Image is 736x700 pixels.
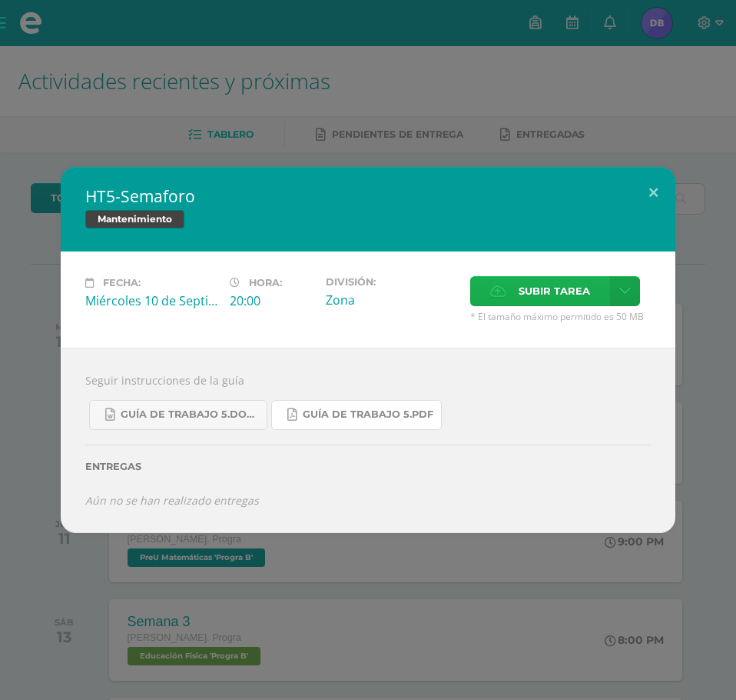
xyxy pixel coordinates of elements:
label: División: [326,276,458,288]
button: Close (Esc) [632,167,675,219]
span: Guía de trabajo 5.docx [121,408,259,421]
a: Guía de trabajo 5.docx [89,400,267,430]
div: Zona [326,292,458,308]
div: Miércoles 10 de Septiembre [85,292,217,309]
a: Guía de trabajo 5.pdf [271,400,442,430]
span: Guía de trabajo 5.pdf [303,408,433,421]
i: Aún no se han realizado entregas [85,493,259,508]
span: Fecha: [103,277,141,288]
span: * El tamaño máximo permitido es 50 MB [470,310,651,323]
span: Mantenimiento [85,210,184,228]
h2: HT5-Semaforo [85,185,651,207]
span: Hora: [249,277,282,288]
div: Seguir instrucciones de la guía [61,348,675,533]
label: Entregas [85,461,651,472]
span: Subir tarea [519,277,590,305]
div: 20:00 [230,292,313,309]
